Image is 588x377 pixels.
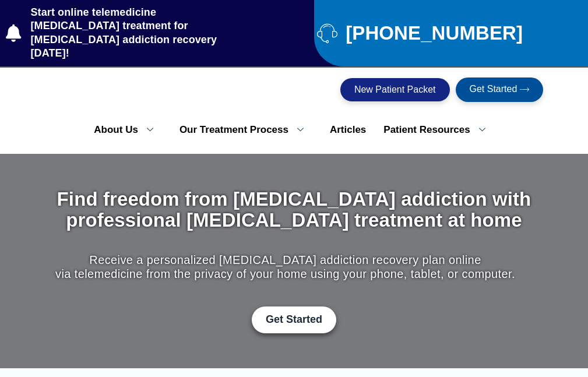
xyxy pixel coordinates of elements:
a: Get Started [252,306,336,333]
p: Receive a personalized [MEDICAL_DATA] addiction recovery plan online via telemedicine from the pr... [55,253,515,281]
span: Get Started [470,84,517,95]
span: Start online telemedicine [MEDICAL_DATA] treatment for [MEDICAL_DATA] addiction recovery [DATE]! [28,6,245,61]
a: New Patient Packet [340,78,450,101]
span: New Patient Packet [354,85,436,94]
h1: Find freedom from [MEDICAL_DATA] addiction with professional [MEDICAL_DATA] treatment at home [55,189,533,231]
span: Get Started [266,313,322,326]
span: [PHONE_NUMBER] [343,27,523,40]
a: Articles [321,118,375,142]
a: Get Started [456,77,544,102]
a: [PHONE_NUMBER] [317,23,582,43]
div: Get Started with Suboxone Treatment by filling-out this new patient packet form [55,306,533,333]
a: About Us [85,118,171,142]
a: Start online telemedicine [MEDICAL_DATA] treatment for [MEDICAL_DATA] addiction recovery [DATE]! [6,6,245,61]
a: Our Treatment Process [171,118,321,142]
a: Patient Resources [375,118,502,142]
